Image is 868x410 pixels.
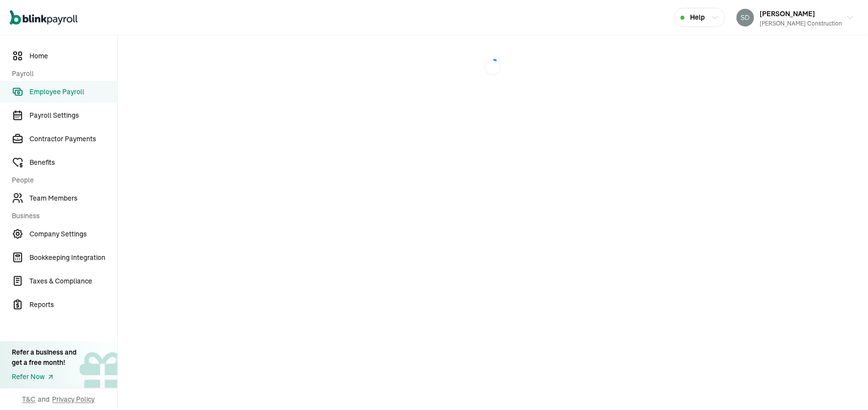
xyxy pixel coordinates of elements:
[29,253,117,263] span: Bookkeeping Integration
[29,110,117,121] span: Payroll Settings
[29,229,117,239] span: Company Settings
[760,9,816,18] span: [PERSON_NAME]
[12,372,77,382] a: Refer Now
[12,175,111,185] span: People
[29,193,117,204] span: Team Members
[29,276,117,286] span: Taxes & Compliance
[760,19,842,28] div: [PERSON_NAME] Construction
[29,157,117,168] span: Benefits
[733,5,858,30] button: [PERSON_NAME][PERSON_NAME] Construction
[690,12,705,23] span: Help
[23,394,36,404] span: T&C
[10,3,77,32] nav: Global
[29,300,117,310] span: Reports
[29,51,117,61] span: Home
[12,211,111,221] span: Business
[29,87,117,97] span: Employee Payroll
[52,394,95,404] span: Privacy Policy
[12,347,77,368] div: Refer a business and get a free month!
[819,363,868,410] iframe: Chat Widget
[674,8,725,27] button: Help
[12,69,111,79] span: Payroll
[29,134,117,144] span: Contractor Payments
